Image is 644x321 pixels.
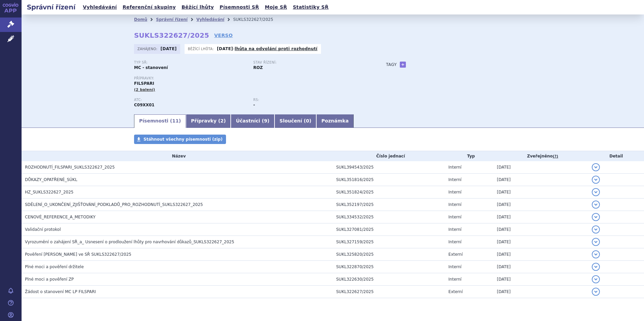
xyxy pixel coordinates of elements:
[25,190,73,194] span: HZ_SUKLS322627_2025
[134,31,209,39] strong: SUKLS322627/2025
[493,223,588,236] td: [DATE]
[134,81,154,86] span: FILSPARI
[386,61,397,69] h3: Tagy
[493,261,588,273] td: [DATE]
[493,286,588,298] td: [DATE]
[231,114,274,128] a: Účastníci (9)
[134,87,155,92] span: (2 balení)
[448,190,461,194] span: Interní
[25,177,77,182] span: DŮKAZY_OPATŘENÉ_SÚKL
[196,17,224,22] a: Vyhledávání
[134,65,168,70] strong: MC - stanovení
[253,98,366,102] p: RS:
[291,3,330,12] a: Statistiky SŘ
[448,165,461,170] span: Interní
[25,215,96,219] span: CENOVÉ_REFERENCE_A_METODIKY
[493,273,588,286] td: [DATE]
[220,118,224,123] span: 2
[143,137,223,142] span: Stáhnout všechny písemnosti (zip)
[588,151,644,161] th: Detail
[22,2,81,12] h2: Správní řízení
[333,151,445,161] th: Číslo jednací
[25,264,84,269] span: Plné moci a pověření držitele
[493,161,588,174] td: [DATE]
[592,188,600,196] button: detail
[25,227,61,232] span: Validační protokol
[445,151,493,161] th: Typ
[25,165,115,170] span: ROZHODNUTÍ_FILSPARI_SUKLS322627_2025
[333,248,445,261] td: SUKL325820/2025
[134,76,373,80] p: Přípravky:
[553,154,558,159] abbr: (?)
[448,289,462,294] span: Externí
[81,3,119,12] a: Vyhledávání
[25,202,203,207] span: SDĚLENÍ_O_UKONČENÍ_ZJIŠŤOVÁNÍ_PODKLADŮ_PRO_ROZHODNUTÍ_SUKLS322627_2025
[275,114,316,128] a: Sloučení (0)
[217,46,318,51] p: -
[493,199,588,211] td: [DATE]
[180,3,216,12] a: Běžící lhůty
[253,103,255,107] strong: -
[214,32,233,39] a: VERSO
[156,17,188,22] a: Správní řízení
[592,250,600,258] button: detail
[333,273,445,286] td: SUKL322630/2025
[333,211,445,223] td: SUKL334532/2025
[22,151,333,161] th: Název
[592,163,600,171] button: detail
[333,223,445,236] td: SUKL327081/2025
[137,46,159,51] span: Zahájeno:
[493,236,588,248] td: [DATE]
[448,252,462,257] span: Externí
[333,174,445,186] td: SUKL351816/2025
[333,199,445,211] td: SUKL352197/2025
[493,174,588,186] td: [DATE]
[333,161,445,174] td: SUKL394543/2025
[592,275,600,283] button: detail
[448,264,461,269] span: Interní
[333,236,445,248] td: SUKL327159/2025
[448,177,461,182] span: Interní
[134,135,226,144] a: Stáhnout všechny písemnosti (zip)
[448,202,461,207] span: Interní
[134,114,186,128] a: Písemnosti (11)
[592,213,600,221] button: detail
[333,261,445,273] td: SUKL322870/2025
[253,61,366,65] p: Stav řízení:
[592,225,600,234] button: detail
[306,118,309,123] span: 0
[448,227,461,232] span: Interní
[253,65,263,70] strong: ROZ
[25,240,234,244] span: Vyrozumění o zahájení SŘ_a_ Usnesení o prodloužení lhůty pro navrhování důkazů_SUKLS322627_2025
[263,3,289,12] a: Moje SŘ
[400,62,406,68] a: +
[25,277,74,282] span: Plné moci a pověření ZP
[134,17,147,22] a: Domů
[592,263,600,271] button: detail
[333,286,445,298] td: SUKL322627/2025
[493,248,588,261] td: [DATE]
[233,14,282,25] li: SUKLS322627/2025
[134,98,247,102] p: ATC:
[592,201,600,209] button: detail
[592,288,600,296] button: detail
[448,215,461,219] span: Interní
[161,46,177,51] strong: [DATE]
[121,3,178,12] a: Referenční skupiny
[493,151,588,161] th: Zveřejněno
[448,277,461,282] span: Interní
[592,238,600,246] button: detail
[134,103,155,107] strong: SPARSENTAN
[25,252,131,257] span: Pověření Jan Doležel ve SŘ SUKLS322627/2025
[448,240,461,244] span: Interní
[493,211,588,223] td: [DATE]
[493,186,588,199] td: [DATE]
[592,176,600,184] button: detail
[316,114,354,128] a: Poznámka
[217,46,233,51] strong: [DATE]
[188,46,215,51] span: Běžící lhůta:
[186,114,231,128] a: Přípravky (2)
[218,3,261,12] a: Písemnosti SŘ
[172,118,179,123] span: 11
[134,61,247,65] p: Typ SŘ:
